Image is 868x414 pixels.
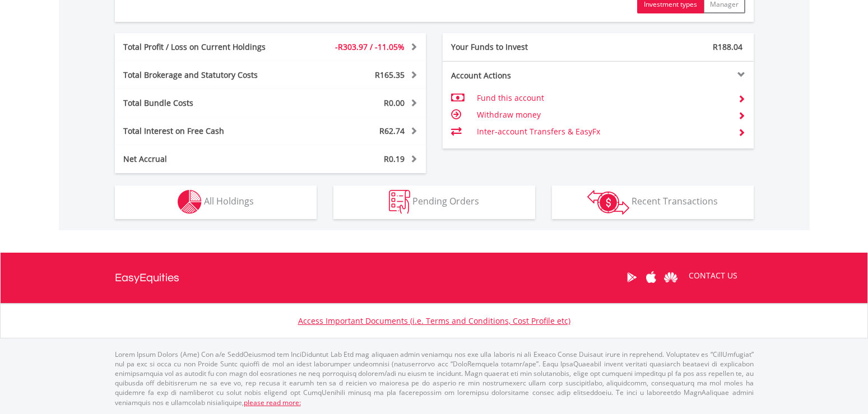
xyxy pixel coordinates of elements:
img: transactions-zar-wht.png [587,190,629,215]
div: Total Profit / Loss on Current Holdings [115,41,296,53]
button: All Holdings [115,185,317,219]
span: All Holdings [204,195,254,207]
div: Net Accrual [115,153,296,165]
a: Huawei [661,260,681,295]
div: Your Funds to Invest [443,41,598,53]
a: EasyEquities [115,253,179,303]
span: R0.19 [384,153,405,164]
img: holdings-wht.png [178,190,202,214]
button: Recent Transactions [552,185,754,219]
td: Inter-account Transfers & EasyFx [477,123,728,140]
td: Fund this account [477,90,728,106]
button: Pending Orders [333,185,535,219]
div: Total Interest on Free Cash [115,125,296,137]
a: CONTACT US [681,260,745,291]
span: R0.00 [384,97,405,108]
span: Recent Transactions [632,195,718,207]
div: Total Brokerage and Statutory Costs [115,69,296,81]
img: pending_instructions-wht.png [389,190,410,214]
span: -R303.97 / -11.05% [335,41,405,52]
a: Google Play [622,260,642,295]
a: Apple [642,260,661,295]
span: R62.74 [379,125,405,136]
div: Total Bundle Costs [115,97,296,109]
div: Account Actions [443,70,598,81]
span: R188.04 [713,41,742,52]
p: Lorem Ipsum Dolors (Ame) Con a/e SeddOeiusmod tem InciDiduntut Lab Etd mag aliquaen admin veniamq... [115,350,754,407]
span: R165.35 [375,69,405,80]
span: Pending Orders [412,195,479,207]
a: please read more: [244,398,301,407]
a: Access Important Documents (i.e. Terms and Conditions, Cost Profile etc) [298,315,570,326]
td: Withdraw money [477,106,728,123]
